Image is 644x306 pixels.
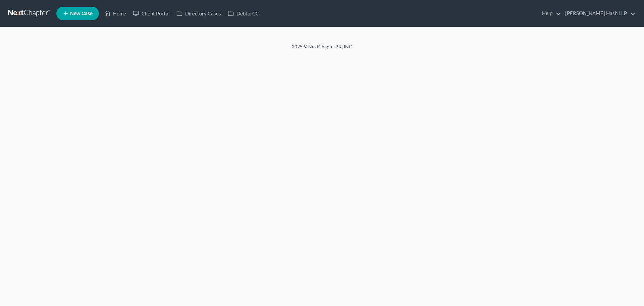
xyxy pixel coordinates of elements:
[539,7,561,19] a: Help
[562,7,636,19] a: [PERSON_NAME] Hash LLP
[129,7,173,19] a: Client Portal
[173,7,224,19] a: Directory Cases
[224,7,262,19] a: DebtorCC
[56,7,99,20] new-legal-case-button: New Case
[131,43,513,55] div: 2025 © NextChapterBK, INC
[101,7,129,19] a: Home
